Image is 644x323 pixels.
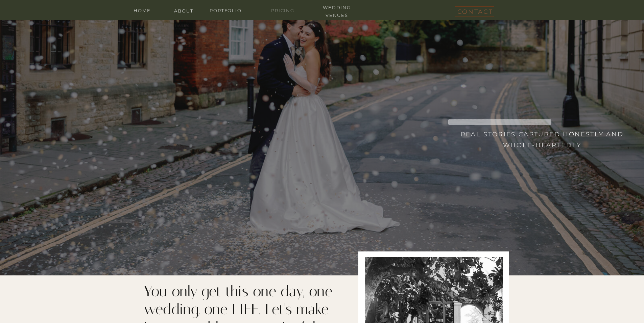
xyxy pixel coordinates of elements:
[457,6,491,14] a: contact
[129,7,156,13] a: home
[458,129,626,159] h3: Real stories captured honestly and whole-heartedly
[317,4,357,10] a: wedding venues
[263,7,303,13] a: Pricing
[170,7,197,14] a: about
[206,7,246,13] a: portfolio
